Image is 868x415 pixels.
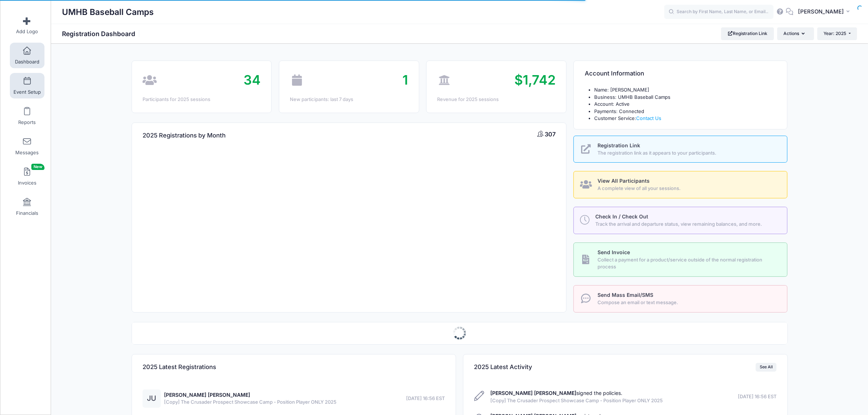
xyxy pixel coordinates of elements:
a: Financials [10,194,44,220]
span: Collect a payment for a product/service outside of the normal registration process [598,256,779,271]
span: Send Mass Email/SMS [598,292,653,298]
span: The registration link as it appears to your participants. [598,150,779,157]
span: 307 [545,131,556,138]
a: See All [756,363,776,372]
span: 34 [244,72,261,88]
span: Messages [15,150,39,156]
span: [PERSON_NAME] [798,8,844,16]
div: Participants for 2025 sessions [143,96,261,103]
span: A complete view of all your sessions. [598,185,779,192]
li: Customer Service: [594,115,776,122]
span: [DATE] 16:56 EST [738,393,776,400]
a: Reports [10,103,44,129]
span: $1,742 [514,72,556,88]
h4: 2025 Latest Registrations [143,357,216,377]
h4: Account Information [585,63,644,84]
span: New [31,164,44,170]
a: InvoicesNew [10,164,44,189]
button: Year: 2025 [817,27,857,40]
span: Add Logo [16,28,38,35]
a: JU [143,396,161,402]
span: Year: 2025 [824,31,846,36]
a: Send Invoice Collect a payment for a product/service outside of the normal registration process [573,243,787,277]
span: View All Participants [598,178,650,184]
span: Reports [18,119,36,125]
span: Invoices [18,180,36,186]
a: Send Mass Email/SMS Compose an email or text message. [573,285,787,313]
h4: 2025 Registrations by Month [143,125,226,146]
a: Contact Us [636,115,661,121]
a: Dashboard [10,43,44,68]
span: [Copy] The Crusader Prospect Showcase Camp - Position Player ONLY 2025 [164,399,337,406]
span: Compose an email or text message. [598,299,779,306]
span: 1 [402,72,408,88]
span: Dashboard [15,59,39,65]
span: Send Invoice [598,249,630,255]
li: Name: [PERSON_NAME] [594,86,776,94]
div: Revenue for 2025 sessions [437,96,555,103]
span: [Copy] The Crusader Prospect Showcase Camp - Position Player ONLY 2025 [490,397,663,404]
a: Registration Link [721,27,774,40]
li: Business: UMHB Baseball Camps [594,94,776,101]
span: Event Setup [13,89,41,95]
div: New participants: last 7 days [290,96,408,103]
span: Financials [16,210,38,216]
li: Payments: Connected [594,108,776,115]
a: Event Setup [10,73,44,98]
span: Registration Link [598,142,640,148]
a: [PERSON_NAME] [PERSON_NAME] [164,392,250,398]
span: Check In / Check Out [595,213,648,220]
a: Check In / Check Out Track the arrival and departure status, view remaining balances, and more. [573,207,787,234]
a: [PERSON_NAME] [PERSON_NAME]signed the policies. [490,390,622,396]
a: Add Logo [10,12,44,38]
h4: 2025 Latest Activity [474,357,533,377]
span: [DATE] 16:56 EST [406,395,445,402]
li: Account: Active [594,101,776,108]
span: Track the arrival and departure status, view remaining balances, and more. [595,221,779,228]
h1: Registration Dashboard [62,30,141,38]
a: Registration Link The registration link as it appears to your participants. [573,136,787,163]
div: JU [143,389,161,408]
a: Messages [10,133,44,159]
strong: [PERSON_NAME] [PERSON_NAME] [490,390,576,396]
button: [PERSON_NAME] [793,4,857,20]
a: View All Participants A complete view of all your sessions. [573,171,787,198]
button: Actions [777,27,814,40]
h1: UMHB Baseball Camps [62,4,154,20]
input: Search by First Name, Last Name, or Email... [664,5,774,19]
